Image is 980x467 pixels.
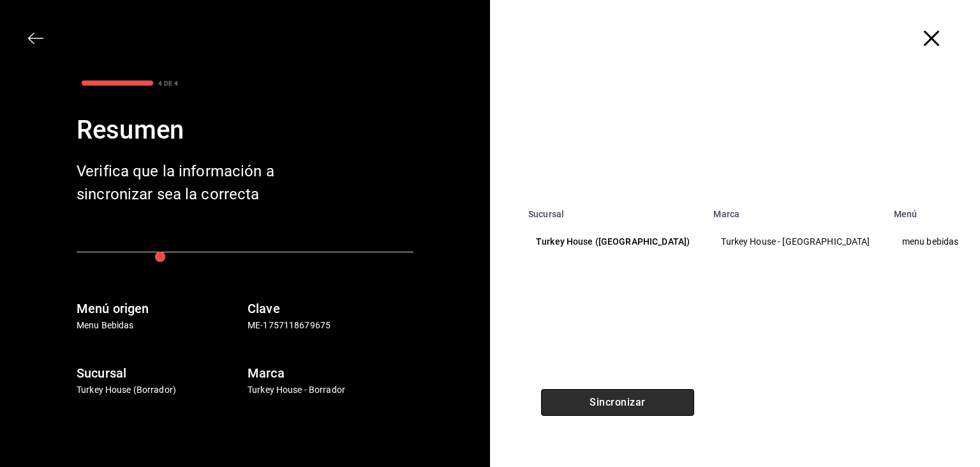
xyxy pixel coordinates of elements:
th: Menú [886,201,980,219]
p: menu bebidas [902,235,959,249]
div: Resumen [77,111,413,149]
p: Turkey House - Borrador [248,383,413,397]
h6: Sucursal [77,363,242,383]
h6: Menú origen [77,298,242,319]
button: Sincronizar [541,389,694,416]
th: Marca [706,201,886,219]
p: Menu Bebidas [77,319,242,332]
th: Sucursal [521,201,706,219]
h6: Clave [248,298,413,319]
div: Verifica que la información a sincronizar sea la correcta [77,160,281,206]
p: Turkey House ([GEOGRAPHIC_DATA]) [536,235,690,249]
div: 4 DE 4 [158,79,178,88]
p: Turkey House - [GEOGRAPHIC_DATA] [721,235,870,249]
h6: Marca [248,363,413,383]
p: Turkey House (Borrador) [77,383,242,397]
p: ME-1757118679675 [248,319,413,332]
